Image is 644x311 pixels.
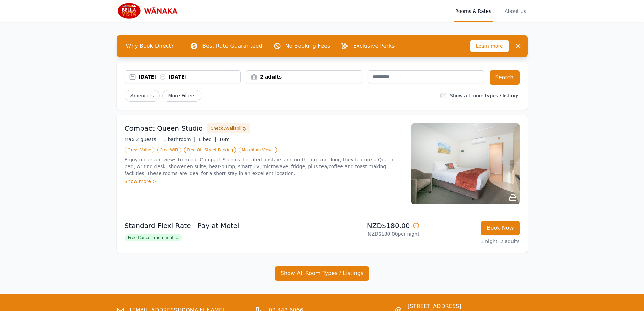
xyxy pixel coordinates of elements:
img: Bella Vista Wanaka [117,3,182,19]
h3: Compact Queen Studio [125,124,203,133]
span: Max 2 guests | [125,137,161,142]
span: Learn more [470,40,509,52]
div: 2 adults [246,73,362,80]
div: [DATE] [DATE] [139,73,241,80]
span: Free WiFi [157,147,182,153]
span: Great Value [125,147,154,153]
p: Exclusive Perks [353,42,395,50]
span: Free Cancellation until ... [125,234,182,241]
button: Show All Room Types / Listings [275,266,369,281]
p: NZD$180.00 per night [325,230,420,237]
label: Show all room types / listings [450,93,519,98]
button: Amenities [125,90,160,102]
span: Mountain Views [239,147,277,153]
p: Best Rate Guaranteed [202,42,262,50]
span: Why Book Direct? [121,39,180,53]
p: Standard Flexi Rate - Pay at Motel [125,221,319,230]
span: 1 bed | [198,137,216,142]
span: 16m² [219,137,232,142]
button: Book Now [481,221,520,235]
p: No Booking Fees [285,42,330,50]
span: More Filters [162,90,201,102]
span: [STREET_ADDRESS] [408,302,498,310]
p: NZD$180.00 [325,221,420,230]
button: Search [490,70,520,85]
p: 1 night, 2 adults [425,238,520,245]
p: Enjoy mountain views from our Compact Studios. Located upstairs and on the ground floor, they fea... [125,156,403,177]
button: Check Availability [207,123,250,133]
span: 1 bathroom | [163,137,195,142]
span: Free Off-Street Parking [184,147,236,153]
div: Show more > [125,178,403,185]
